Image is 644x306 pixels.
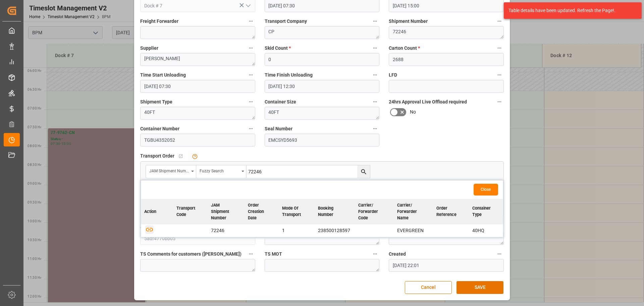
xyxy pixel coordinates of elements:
span: Container Number [140,125,179,132]
span: No [410,108,416,116]
input: DD.MM.YYYY HH:MM [265,80,380,93]
span: Supplier [140,45,158,52]
button: LFD [495,71,504,79]
button: Container Size [371,97,379,106]
td: 1 [279,224,315,237]
th: JAM Shipment Number [208,199,245,225]
button: Close [474,184,498,195]
div: Table details have been updated. Refresh the Page!. [508,7,632,14]
button: Skid Count * [371,44,379,52]
span: code [140,224,151,231]
button: Cancel [405,281,452,294]
button: Time Finish Unloading [371,71,379,79]
td: EVERGREEN [394,224,433,237]
th: Booking Number [315,199,355,225]
input: DD.MM.YYYY HH:MM [140,80,255,93]
th: Order Creation Date [245,199,279,225]
textarea: [PERSON_NAME] [140,53,255,66]
td: 238500128597 [315,224,355,237]
textarea: 40FT [265,107,380,120]
span: Container Size [265,98,296,105]
button: Supplier [247,44,255,52]
span: TS MOT [265,251,282,258]
span: Shipment Type [140,98,172,105]
span: Created [389,251,406,258]
button: Transport Company [371,17,379,26]
span: TS Comments for customers ([PERSON_NAME]) [140,251,241,258]
span: Time Start Unloading [140,72,186,79]
span: Skid Count [265,45,291,52]
th: Carrier/ Forwarder Name [394,199,433,225]
span: 24hrs Approval Live Offload required [389,98,467,105]
th: Mode of Transport [279,199,315,225]
button: TS MOT [371,250,379,258]
th: Order Reference [433,199,469,225]
button: Shipment Number [495,17,504,26]
td: 72246 [208,224,245,237]
div: Fuzzy search [200,166,239,174]
button: open menu [146,165,196,178]
td: 40HQ [469,224,503,237]
button: Time Start Unloading [247,71,255,79]
input: DD.MM.YYYY HH:MM [389,259,504,272]
button: TS Comments for customers ([PERSON_NAME]) [247,250,255,258]
span: Time Finish Unloading [265,72,313,79]
button: Shipment Type [247,97,255,106]
button: Freight Forwarder [247,17,255,26]
button: open menu [196,165,247,178]
button: Carton Count * [495,44,504,52]
textarea: 72246 [389,26,504,39]
span: LFD [389,72,397,79]
button: search button [357,165,370,178]
th: Carrier/ Forwarder Code [355,199,394,225]
input: Type to search [247,165,370,178]
div: JAM Shipment Number [149,166,189,174]
th: Action [141,199,173,225]
span: Transport Order [140,152,174,160]
button: 24hrs Approval Live Offload required [495,97,504,106]
th: Transport Code [173,199,208,225]
textarea: CP [265,26,380,39]
span: Carton Count [389,45,420,52]
span: Freight Forwarder [140,18,178,25]
button: Created [495,250,504,258]
button: Seal Number [371,124,379,133]
button: Container Number [247,124,255,133]
button: SAVE [457,281,503,294]
button: open menu [243,1,253,11]
span: Shipment Number [389,18,428,25]
th: Container Type [469,199,503,225]
span: Seal Number [265,125,292,132]
span: Transport Company [265,18,307,25]
textarea: 40FT [140,107,255,120]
